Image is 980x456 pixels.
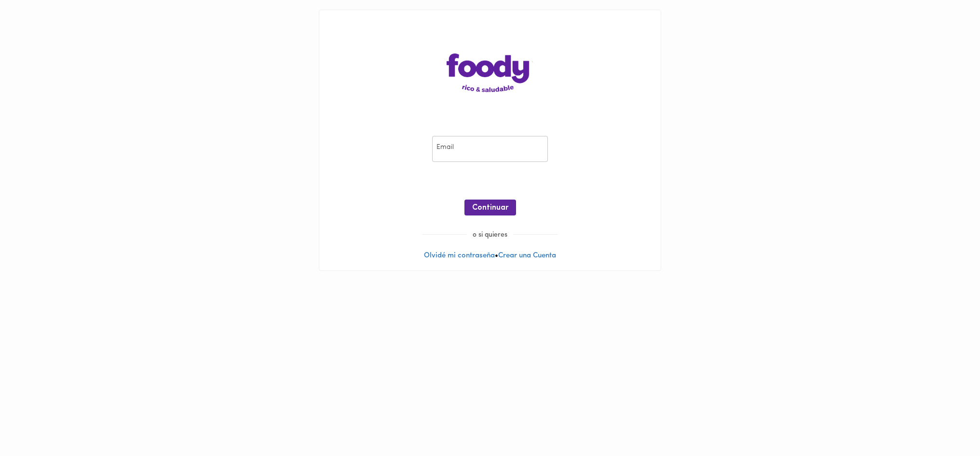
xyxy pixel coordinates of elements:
iframe: Messagebird Livechat Widget [924,400,970,446]
input: pepitoperez@gmail.com [432,136,548,162]
a: Olvidé mi contraseña [424,252,495,259]
button: Continuar [464,200,516,215]
a: Crear una Cuenta [498,252,556,259]
span: o si quieres [467,231,513,239]
span: Continuar [472,203,508,213]
div: • [319,10,661,270]
img: logo-main-page.png [447,54,533,92]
